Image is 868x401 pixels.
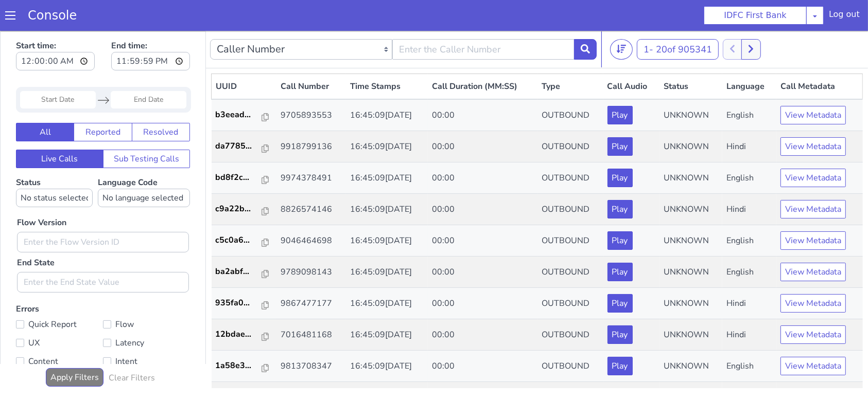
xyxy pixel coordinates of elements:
[103,119,190,137] button: Sub Testing Calls
[103,286,190,301] label: Flow
[216,297,262,309] p: 12bdae...
[216,172,262,184] p: c9a22b...
[428,132,537,163] td: 00:00
[656,12,712,25] span: 20 of 905341
[428,288,537,320] td: 00:00
[216,140,262,153] p: bd8f2c...
[111,21,190,40] input: End time:
[607,232,633,250] button: Play
[346,163,428,194] td: 16:45:09[DATE]
[216,266,272,278] a: 935fa0...
[16,158,93,176] select: Status
[607,138,633,156] button: Play
[216,78,262,90] p: b3eead...
[216,203,262,215] p: c5c0a6...
[392,8,575,29] input: Enter the Caller Number
[722,257,776,288] td: Hindi
[276,351,346,382] td: 9672913284
[16,272,190,377] label: Errors
[103,305,190,319] label: Latency
[346,257,428,288] td: 16:45:09[DATE]
[111,60,186,78] input: End Date
[346,132,428,163] td: 16:45:09[DATE]
[659,226,722,257] td: UNKNOWN
[659,288,722,320] td: UNKNOWN
[537,163,603,194] td: OUTBOUND
[722,320,776,351] td: English
[428,320,537,351] td: 00:00
[722,194,776,226] td: English
[276,320,346,351] td: 9813708347
[722,100,776,132] td: Hindi
[216,329,262,341] p: 1a58e3...
[607,295,633,313] button: Play
[722,163,776,194] td: Hindi
[74,92,132,111] button: Reported
[428,351,537,382] td: 00:00
[16,6,95,43] label: Start time:
[428,100,537,132] td: 00:00
[722,132,776,163] td: English
[780,138,846,156] button: View Metadata
[780,263,846,282] button: View Metadata
[103,323,190,338] label: Intent
[428,226,537,257] td: 00:00
[780,295,846,313] button: View Metadata
[603,43,660,69] th: Call Audio
[537,257,603,288] td: OUTBOUND
[216,203,272,215] a: c5c0a6...
[659,43,722,69] th: Status
[776,43,862,69] th: Call Metadata
[659,132,722,163] td: UNKNOWN
[428,43,537,69] th: Call Duration (MM:SS)
[637,8,719,29] button: 1- 20of 905341
[659,68,722,100] td: UNKNOWN
[780,232,846,250] button: View Metadata
[659,320,722,351] td: UNKNOWN
[276,194,346,226] td: 9046464698
[98,146,190,176] label: Language Code
[46,337,103,356] button: Apply Filters
[537,194,603,226] td: OUTBOUND
[659,194,722,226] td: UNKNOWN
[17,201,189,222] input: Enter the Flow Version ID
[216,234,262,247] p: ba2abf...
[722,43,776,69] th: Language
[346,100,428,132] td: 16:45:09[DATE]
[659,257,722,288] td: UNKNOWN
[15,8,89,23] a: Console
[17,241,189,262] input: Enter the End State Value
[346,288,428,320] td: 16:45:09[DATE]
[346,320,428,351] td: 16:45:09[DATE]
[16,119,103,137] button: Live Calls
[346,68,428,100] td: 16:45:09[DATE]
[16,305,103,319] label: UX
[16,21,95,40] input: Start time:
[132,92,190,111] button: Resolved
[607,326,633,344] button: Play
[537,132,603,163] td: OUTBOUND
[276,257,346,288] td: 9867477177
[607,263,633,282] button: Play
[216,329,272,341] a: 1a58e3...
[537,100,603,132] td: OUTBOUND
[98,158,190,176] select: Language Code
[212,43,276,69] th: UUID
[346,226,428,257] td: 16:45:09[DATE]
[276,288,346,320] td: 7016481168
[346,194,428,226] td: 16:45:09[DATE]
[276,43,346,69] th: Call Number
[780,106,846,125] button: View Metadata
[216,266,262,278] p: 935fa0...
[17,226,55,238] label: End State
[659,351,722,382] td: UNKNOWN
[216,78,272,90] a: b3eead...
[216,172,272,184] a: c9a22b...
[16,146,93,176] label: Status
[216,297,272,309] a: 12bdae...
[276,100,346,132] td: 9918799136
[607,200,633,219] button: Play
[537,43,603,69] th: Type
[607,106,633,125] button: Play
[722,226,776,257] td: English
